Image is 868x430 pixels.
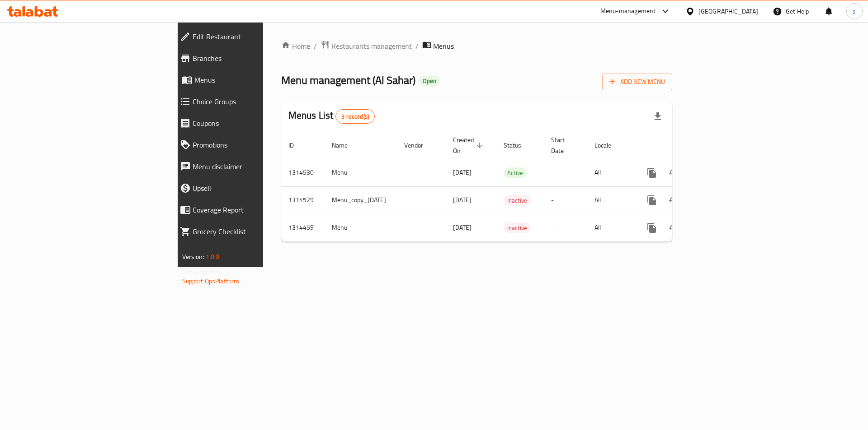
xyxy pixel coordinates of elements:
[663,190,684,211] button: Change Status
[173,134,323,156] a: Promotions
[193,183,316,194] span: Upsell
[602,74,672,90] button: Add New Menu
[182,275,240,287] a: Support.OpsPlatform
[419,77,440,85] span: Open
[193,96,316,107] span: Choice Groups
[504,168,527,178] span: Active
[194,74,316,85] span: Menus
[647,106,669,127] div: Export file
[325,214,397,241] td: Menu
[336,112,374,121] span: 3 record(s)
[641,190,663,211] button: more
[544,159,587,186] td: -
[587,214,634,241] td: All
[193,226,316,237] span: Grocery Checklist
[193,118,316,129] span: Coupons
[193,53,316,64] span: Branches
[634,132,735,159] th: Actions
[173,26,323,47] a: Edit Restaurant
[321,40,412,52] a: Restaurants management
[193,31,316,42] span: Edit Restaurant
[281,40,673,52] nav: breadcrumb
[698,6,758,16] div: [GEOGRAPHIC_DATA]
[281,70,415,90] span: Menu management ( Al Sahar )
[641,162,663,184] button: more
[453,134,486,156] span: Created On
[173,199,323,221] a: Coverage Report
[173,177,323,199] a: Upsell
[332,140,359,151] span: Name
[609,76,665,88] span: Add New Menu
[504,140,533,151] span: Status
[404,140,435,151] span: Vendor
[206,251,220,263] span: 1.0.0
[173,112,323,134] a: Coupons
[173,69,323,91] a: Menus
[504,222,531,233] div: Inactive
[504,223,531,233] span: Inactive
[288,140,306,151] span: ID
[193,139,316,150] span: Promotions
[551,134,576,156] span: Start Date
[544,186,587,214] td: -
[331,41,412,51] span: Restaurants management
[594,140,623,151] span: Locale
[453,194,472,206] span: [DATE]
[182,266,224,278] span: Get support on:
[415,41,419,51] li: /
[504,167,527,178] div: Active
[335,109,375,124] div: Total records count
[587,186,634,214] td: All
[663,217,684,239] button: Change Status
[600,6,656,17] div: Menu-management
[504,195,531,206] span: Inactive
[173,47,323,69] a: Branches
[325,186,397,214] td: Menu_copy_[DATE]
[419,76,440,87] div: Open
[173,156,323,177] a: Menu disclaimer
[193,161,316,172] span: Menu disclaimer
[193,204,316,215] span: Coverage Report
[663,162,684,184] button: Change Status
[182,251,204,263] span: Version:
[453,222,472,233] span: [DATE]
[641,217,663,239] button: more
[587,159,634,186] td: All
[173,91,323,112] a: Choice Groups
[281,132,735,242] table: enhanced table
[504,195,531,206] div: Inactive
[173,221,323,242] a: Grocery Checklist
[853,6,856,16] span: s
[544,214,587,241] td: -
[433,41,454,51] span: Menus
[325,159,397,186] td: Menu
[288,109,375,124] h2: Menus List
[453,166,472,178] span: [DATE]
